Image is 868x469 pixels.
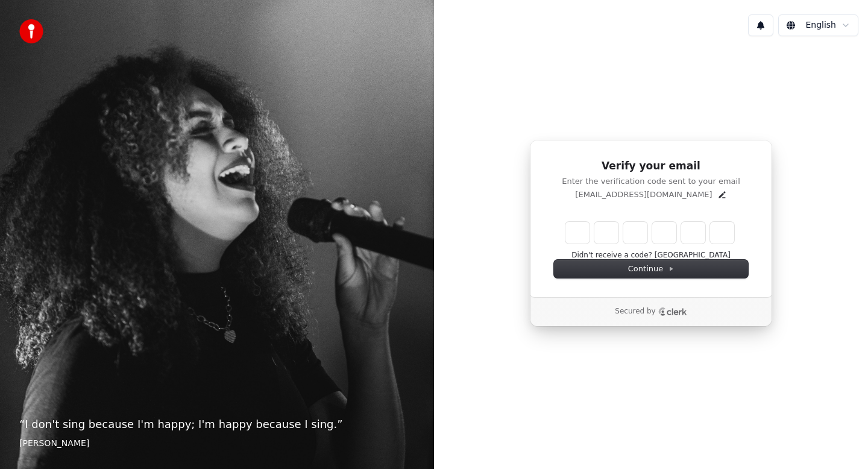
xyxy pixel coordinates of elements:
div: Verification code input [563,219,737,246]
button: Edit [717,190,727,200]
input: Digit 2 [594,222,618,244]
input: Enter verification code. Digit 1 [565,222,590,244]
span: Continue [628,263,674,274]
button: Didn't receive a code? [GEOGRAPHIC_DATA] [571,251,731,260]
img: youka [19,19,43,43]
p: “ I don't sing because I'm happy; I'm happy because I sing. ” [19,416,415,433]
footer: [PERSON_NAME] [19,438,415,450]
a: Clerk logo [658,307,687,316]
p: Enter the verification code sent to your email [554,176,748,187]
button: Continue [554,260,748,278]
input: Digit 3 [623,222,647,244]
p: Secured by [615,307,655,316]
input: Digit 4 [652,222,676,244]
input: Digit 5 [681,222,705,244]
p: [EMAIL_ADDRESS][DOMAIN_NAME] [575,189,712,200]
h1: Verify your email [554,159,748,174]
input: Digit 6 [710,222,734,244]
